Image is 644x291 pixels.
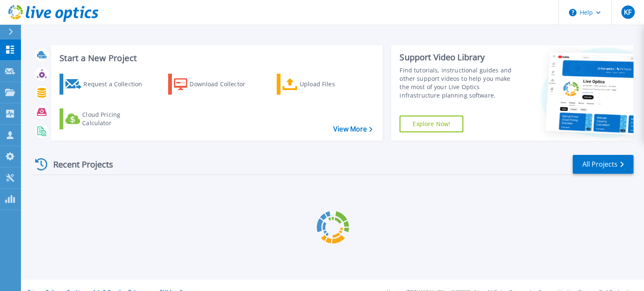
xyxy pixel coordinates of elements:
div: Cloud Pricing Calculator [82,111,149,127]
div: Support Video Library [400,52,521,63]
a: All Projects [573,155,634,174]
div: Upload Files [300,76,367,93]
span: KF [624,9,631,15]
a: Explore Now! [400,116,463,132]
h3: Start a New Project [60,54,372,63]
div: Request a Collection [83,76,151,93]
a: Download Collector [168,74,262,95]
a: Cloud Pricing Calculator [60,108,153,129]
a: Request a Collection [60,74,153,95]
div: Recent Projects [32,154,125,175]
a: Upload Files [277,74,370,95]
a: View More [333,125,372,133]
div: Find tutorials, instructional guides and other support videos to help you make the most of your L... [400,66,521,100]
div: Download Collector [190,76,257,93]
